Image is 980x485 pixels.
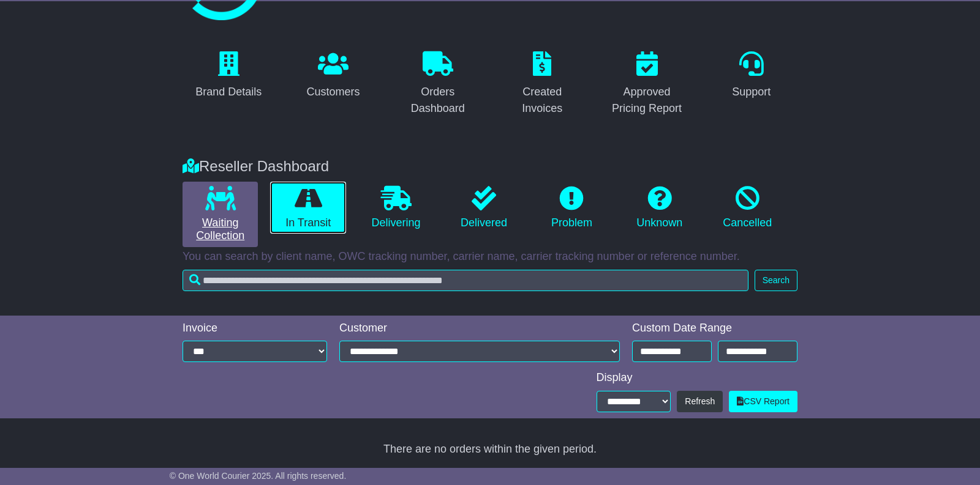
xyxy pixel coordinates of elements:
[446,182,521,234] a: Delivered
[601,47,693,121] a: Approved Pricing Report
[170,471,347,481] span: © One World Courier 2025. All rights reserved.
[399,84,476,117] div: Orders Dashboard
[339,322,620,335] div: Customer
[306,84,360,100] div: Customers
[622,182,697,234] a: Unknown
[195,84,262,100] div: Brand Details
[298,47,367,105] a: Customers
[534,182,609,234] a: Problem
[597,371,798,385] div: Display
[183,250,797,264] p: You can search by client name, OWC tracking number, carrier name, carrier tracking number or refe...
[504,84,581,117] div: Created Invoices
[632,322,797,335] div: Custom Date Range
[496,47,589,121] a: Created Invoices
[710,182,785,234] a: Cancelled
[183,443,797,456] div: There are no orders within the given period.
[732,84,771,100] div: Support
[270,182,345,234] a: In Transit
[183,182,258,247] a: Waiting Collection
[358,182,434,234] a: Delivering
[176,158,804,176] div: Reseller Dashboard
[755,270,797,291] button: Search
[729,391,797,412] a: CSV Report
[391,47,484,121] a: Orders Dashboard
[677,391,723,412] button: Refresh
[183,322,327,335] div: Invoice
[609,84,685,117] div: Approved Pricing Report
[724,47,778,105] a: Support
[187,47,269,105] a: Brand Details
